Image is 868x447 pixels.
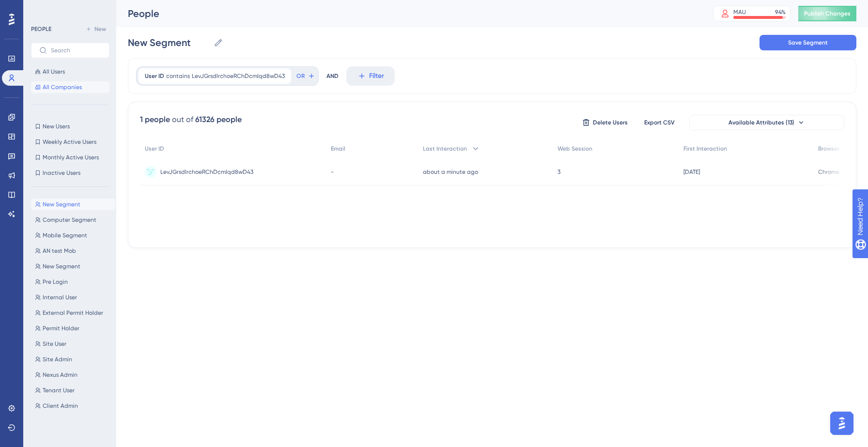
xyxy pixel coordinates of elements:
button: Publish Changes [798,6,856,21]
span: Export CSV [644,119,675,126]
button: Permit Holder [31,323,115,334]
span: 3 [558,168,560,176]
span: Email [331,145,345,153]
button: External Permit Holder [31,307,115,319]
div: AND [326,66,339,86]
span: First Interaction [683,145,727,153]
button: AN test Mob [31,245,115,257]
span: Publish Changes [804,10,851,17]
div: PEOPLE [31,25,51,33]
span: Site Admin [43,355,72,363]
time: [DATE] [683,169,700,175]
span: LevJGrsdlrchoeRChDcmIqd8wD43 [192,72,285,80]
button: Inactive Users [31,167,109,179]
span: Inactive Users [43,169,80,177]
span: Monthly Active Users [43,154,99,161]
button: All Companies [31,81,109,93]
span: New Segment [43,262,80,270]
div: People [128,7,689,20]
span: - [331,168,334,176]
button: Filter [346,66,395,86]
span: Last Interaction [423,145,467,153]
input: Search [51,47,101,54]
div: MAU [733,8,746,16]
button: New Segment [31,261,115,272]
span: Pre Login [43,278,68,286]
button: New Segment [31,199,115,210]
span: contains [166,72,190,80]
button: Site Admin [31,354,115,365]
button: Internal User [31,292,115,303]
button: Export CSV [635,115,683,130]
button: Delete Users [581,115,629,130]
button: Site User [31,338,115,350]
button: Tenant User [31,385,115,396]
span: Internal User [43,293,77,301]
button: Weekly Active Users [31,136,109,148]
button: New [82,23,109,35]
div: 61326 people [195,114,242,125]
span: Weekly Active Users [43,138,96,146]
button: Computer Segment [31,214,115,226]
button: Mobile Segment [31,230,115,241]
input: Segment Name [128,36,210,49]
span: Web Session [558,145,592,153]
button: Monthly Active Users [31,152,109,163]
span: OR [296,72,305,80]
button: New Users [31,121,109,132]
span: Computer Segment [43,216,96,224]
span: Tenant User [43,386,75,394]
button: Client Admin [31,400,115,412]
button: Save Segment [759,35,856,50]
span: Nexus Admin [43,371,77,379]
span: Mobile Segment [43,231,87,239]
span: LevJGrsdlrchoeRChDcmIqd8wD43 [160,168,253,176]
time: about a minute ago [423,169,478,175]
span: Client Admin [43,402,78,410]
div: out of [172,114,193,125]
span: User ID [145,145,164,153]
button: Nexus Admin [31,369,115,381]
span: New Segment [43,200,80,208]
iframe: UserGuiding AI Assistant Launcher [827,409,856,438]
span: Save Segment [788,39,828,46]
span: All Companies [43,83,82,91]
div: 94 % [775,8,786,16]
button: Available Attributes (13) [689,115,844,130]
button: Pre Login [31,276,115,288]
span: New [94,25,106,33]
button: All Users [31,66,109,77]
span: Available Attributes (13) [728,119,794,126]
span: Delete Users [593,119,628,126]
span: Permit Holder [43,324,79,332]
div: 1 people [140,114,170,125]
span: All Users [43,68,65,76]
span: User ID [145,72,164,80]
span: Browser [818,145,839,153]
span: AN test Mob [43,247,76,255]
span: Need Help? [23,2,61,14]
span: Filter [369,70,384,82]
span: Site User [43,340,66,348]
span: New Users [43,123,70,130]
span: External Permit Holder [43,309,103,317]
span: Chrome [818,168,839,176]
button: OR [295,68,316,84]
